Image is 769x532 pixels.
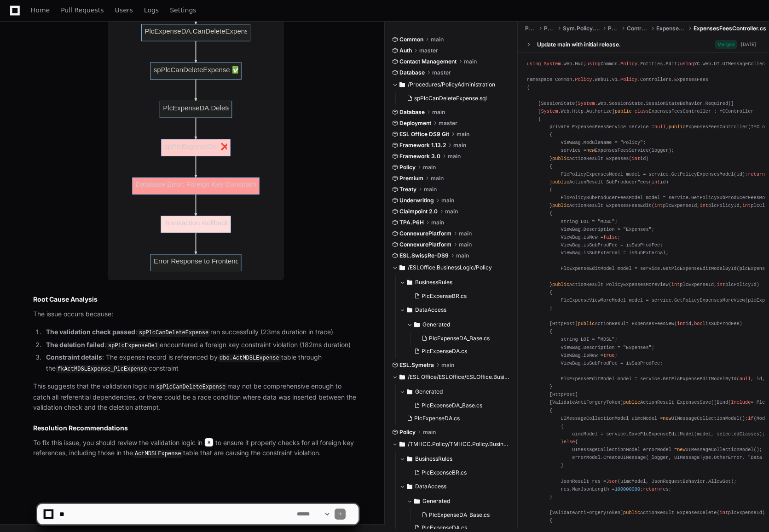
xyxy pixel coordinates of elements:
span: Pull Requests [61,7,104,13]
span: main [431,36,444,43]
span: TPA.P6H [399,219,424,226]
span: public [669,124,686,130]
span: Treaty [399,186,416,193]
span: false [603,235,618,240]
span: main [456,252,469,259]
span: int [700,203,708,208]
span: Premium [399,175,423,182]
span: main [441,197,454,204]
span: null [740,376,751,382]
span: public [578,321,595,326]
span: DataAccess [415,483,446,490]
span: main [432,109,445,116]
span: System [544,61,561,67]
code: dbo.ActMDSLExpense [218,354,281,362]
span: main [431,219,444,226]
span: 8 [204,438,214,447]
span: main [431,175,444,182]
span: Policy [399,164,416,171]
span: Include [731,400,751,405]
span: Policy [620,61,637,67]
span: master [439,120,457,127]
span: int [742,203,751,208]
span: Policy [525,25,537,32]
svg: Directory [399,372,405,383]
span: Deployment [399,120,431,127]
span: Policy [544,25,555,32]
span: Underwriting [399,197,434,204]
span: new [586,148,595,153]
span: main [453,142,466,149]
span: null [654,124,666,130]
h2: Resolution Recommendations [33,423,358,433]
button: BusinessRules [399,275,511,290]
span: public [552,203,569,208]
h2: Root Cause Analysis [33,295,358,304]
span: Controllers [627,25,649,32]
button: Generated [399,384,511,399]
button: PlcExpenseDA_Base.cs [411,399,505,412]
svg: Directory [399,439,405,450]
span: public [623,400,640,405]
span: Generated [415,388,443,395]
span: int [671,281,680,287]
span: main [459,241,472,248]
span: Merged [715,40,737,49]
span: PlcExpenseDA.cs [414,415,460,422]
button: DataAccess [399,479,511,494]
span: PlcExpenseDA_Base.cs [429,335,490,342]
svg: Directory [399,262,405,273]
span: main [423,164,436,171]
span: public [615,109,632,114]
span: master [432,69,451,76]
span: ESL Office DS9 Git [399,131,449,138]
span: int [654,203,663,208]
span: ExpensesFeesController.cs [694,25,766,32]
span: System [541,109,558,114]
span: bool [694,321,705,326]
span: Claimpoint 2.0 [399,208,438,215]
span: int [632,155,640,161]
span: Database [399,69,425,76]
button: /ESLOffice.BusinessLogic/Policy [392,260,511,275]
button: DataAccess [399,303,511,317]
button: Generated [407,317,511,332]
span: spPlcCanDeleteExpense.sql [414,95,487,102]
p: To fix this issue, you should review the validation logic in to ensure it properly checks for all... [33,438,358,459]
li: : encountered a foreign key constraint violation (182ms duration) [43,340,358,351]
svg: Directory [407,277,412,288]
p: This suggests that the validation logic in may not be comprehensive enough to catch all referenti... [33,381,358,413]
button: /TMHCC.Policy/TMHCC.Policy.BusinessLogic.v1 [392,437,511,452]
span: Auth [399,47,412,54]
strong: Constraint details [46,353,102,361]
span: Framework 1.13.2 [399,142,446,149]
span: /ESL Office/ESLOffice/ESLOffice.BusinessLogic.v1_0/PolicyAdmin/DataAccess [408,373,511,381]
span: /Procedures/PolicyAdministration [408,81,495,88]
button: PlcExpenseBR.cs [411,466,505,479]
span: Database [399,109,425,116]
span: Common [399,36,423,43]
code: spPlcCanDeleteExpense [154,383,227,391]
span: using [586,61,601,67]
span: main [457,131,469,138]
span: System [578,101,595,106]
span: public [552,155,569,161]
span: int [677,321,685,326]
span: Policy [608,25,619,32]
span: Contact Management [399,58,457,65]
button: PlcExpenseBR.cs [411,290,505,303]
li: : ran successfully (23ms duration in trace) [43,327,358,338]
span: Framework 3.0 [399,153,440,160]
svg: Directory [407,453,412,464]
span: PlcExpenseBR.cs [422,469,467,476]
span: Policy [575,77,592,82]
span: main [445,208,458,215]
strong: The validation check passed [46,328,135,336]
span: PlcExpenseBR.cs [422,292,467,300]
span: main [424,186,437,193]
span: Generated [422,321,450,328]
span: PlcExpenseDA_Base.cs [422,402,482,409]
span: ESL.SwissRe-DS9 [399,252,449,259]
svg: Directory [414,319,420,330]
p: The issue occurs because: [33,309,358,320]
